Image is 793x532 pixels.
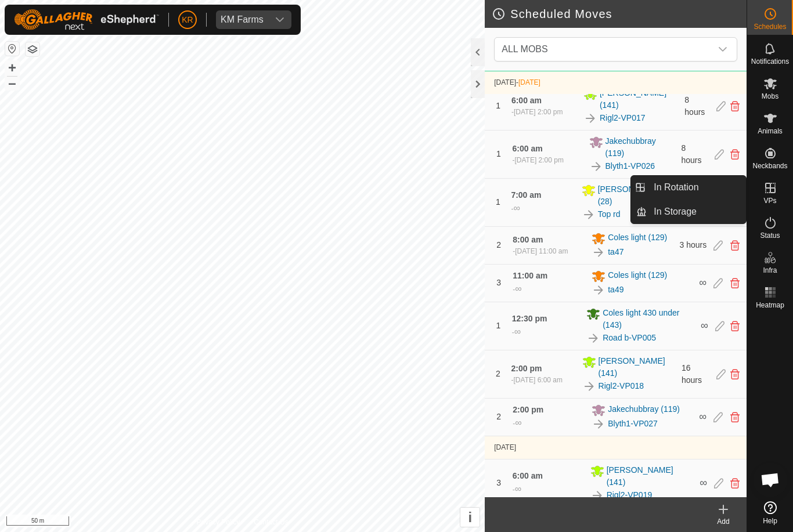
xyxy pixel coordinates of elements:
img: To [592,283,605,297]
span: [DATE] 2:00 pm [514,156,563,164]
span: 2 [496,240,501,249]
div: - [511,107,563,117]
span: 1 [496,101,500,110]
div: - [513,282,521,296]
span: [DATE] 2:00 pm [514,108,563,116]
div: - [513,482,521,496]
div: - [513,246,568,256]
img: To [582,208,596,222]
a: Rigl2-VP018 [599,380,644,392]
a: Help [747,497,793,529]
span: ALL MOBS [502,44,547,54]
span: 6:00 am [512,144,542,153]
span: 2 [496,412,501,421]
a: In Rotation [647,176,746,199]
span: In Storage [654,205,697,219]
span: Jakechubbray (119) [605,135,675,160]
span: Animals [758,128,783,135]
span: 8 hours [681,143,701,165]
span: [PERSON_NAME] (141) [599,355,675,379]
img: To [582,379,596,393]
span: Mobs [762,93,778,100]
div: Add [700,516,747,527]
span: [DATE] [494,443,516,451]
span: 6:00 am [513,471,543,480]
img: Gallagher Logo [14,9,159,30]
div: - [512,155,563,165]
span: ∞ [701,320,708,331]
span: 2 [496,369,500,378]
span: 3 [496,478,501,487]
span: [DATE] 6:00 am [514,376,563,384]
span: [DATE] [494,78,516,86]
span: KR [182,14,193,26]
span: [DATE] 11:00 am [515,247,568,255]
span: Jakechubbray (119) [608,403,680,417]
span: 3 hours [680,240,707,249]
span: ALL MOBS [497,38,711,61]
div: - [511,375,563,385]
span: ∞ [699,277,707,288]
span: Status [760,232,780,239]
span: Notifications [751,58,789,65]
a: Road b-VP005 [603,332,656,344]
span: 1 [496,197,500,207]
div: - [513,416,521,430]
span: 2:00 pm [511,364,542,373]
span: 7:00 am [511,190,541,200]
a: Blyth1-VP027 [608,418,658,430]
a: In Storage [647,200,746,223]
h2: Scheduled Moves [492,7,747,21]
li: In Storage [631,200,746,223]
span: Coles light 430 under (143) [603,307,694,331]
span: Infra [763,267,777,274]
img: To [590,488,604,502]
span: 1 [496,321,501,330]
a: Contact Us [254,517,288,527]
img: To [592,245,605,259]
span: Schedules [754,23,786,30]
span: 1 [496,149,501,158]
span: 8:00 am [513,235,543,244]
span: ∞ [699,411,707,422]
button: Reset Map [5,42,19,56]
span: ∞ [514,327,521,336]
span: ∞ [515,484,521,494]
a: ta47 [608,246,623,258]
button: i [460,508,480,527]
span: 11:00 am [513,271,547,280]
span: KM Farms [216,10,268,29]
span: Neckbands [752,162,787,169]
span: 3 [496,278,501,287]
a: Rigl2-VP019 [607,489,653,501]
span: ∞ [513,203,520,213]
a: Rigl2-VP017 [600,112,646,124]
span: i [468,509,472,525]
span: 16 hours [682,363,702,385]
button: – [5,76,19,90]
img: To [589,160,603,173]
span: [PERSON_NAME] (141) [600,87,677,111]
a: Top rd [598,208,621,220]
span: [DATE] [518,78,540,86]
span: - [516,78,540,86]
a: Blyth1-VP026 [605,160,655,172]
div: dropdown trigger [711,38,734,61]
li: In Rotation [631,176,746,199]
span: 8 hours [684,95,705,117]
span: ∞ [515,418,521,428]
div: dropdown trigger [268,10,291,29]
a: Privacy Policy [197,517,240,527]
img: To [592,417,605,431]
div: - [512,325,521,339]
a: ta49 [608,284,623,296]
span: ∞ [515,284,521,294]
span: 12:30 pm [512,314,547,323]
button: + [5,61,19,75]
span: VPs [763,197,776,204]
span: [PERSON_NAME] (141) [607,464,693,488]
span: In Rotation [654,180,698,194]
div: - [511,201,520,215]
span: Coles light (129) [608,231,667,245]
span: 6:00 am [511,96,542,105]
